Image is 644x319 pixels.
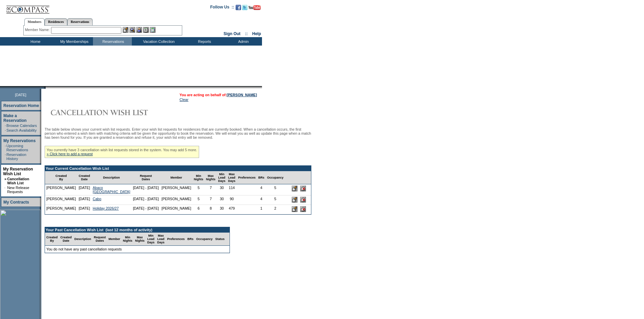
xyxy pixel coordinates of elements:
[93,206,119,210] a: Holiday 2026/27
[217,171,227,184] td: Min Lead Days
[227,205,237,214] td: 479
[5,144,6,152] td: ·
[300,197,306,203] input: Delete this Request
[132,37,184,46] td: Vacation Collection
[227,184,237,195] td: 114
[133,197,159,201] nobr: [DATE] - [DATE]
[237,171,257,184] td: Preferences
[7,186,29,194] a: New Release Requests
[5,153,6,161] td: ·
[6,153,26,161] a: Reservation History
[129,27,135,33] img: View
[166,233,186,246] td: Preferences
[195,233,214,246] td: Occupancy
[46,86,46,89] img: blank.gif
[227,93,257,97] a: [PERSON_NAME]
[3,138,35,143] a: My Reservations
[146,233,156,246] td: Min Lead Days
[266,184,285,195] td: 5
[205,205,217,214] td: 8
[45,184,77,195] td: [PERSON_NAME]
[205,195,217,205] td: 7
[45,166,311,171] td: Your Current Cancellation Wish List
[186,233,195,246] td: BRs
[7,177,29,185] a: Cancellation Wish List
[257,195,266,205] td: 4
[266,171,285,184] td: Occupancy
[123,27,128,33] img: b_edit.gif
[93,233,108,246] td: Request Dates
[156,233,166,246] td: Max Lead Days
[214,233,226,246] td: Status
[45,195,77,205] td: [PERSON_NAME]
[4,177,6,181] b: »
[180,93,257,97] span: You are acting on behalf of:
[136,27,142,33] img: Impersonate
[133,186,159,190] nobr: [DATE] - [DATE]
[3,103,39,108] a: Reservation Home
[257,171,266,184] td: BRs
[24,18,45,26] a: Members
[242,5,247,10] img: Follow us on Twitter
[5,124,6,128] td: ·
[300,206,306,212] input: Delete this Request
[210,4,234,12] td: Follow Us ::
[3,167,33,176] a: My Reservation Wish List
[54,37,93,46] td: My Memberships
[292,186,297,191] input: Edit this Request
[6,128,37,132] a: Search Availability
[45,171,77,184] td: Created By
[45,146,199,158] div: You currently have 3 cancellation wish list requests stored in the system. You may add 5 more.
[77,195,92,205] td: [DATE]
[93,186,130,194] a: Abaco [GEOGRAPHIC_DATA]
[192,205,205,214] td: 6
[134,233,146,246] td: Max Nights
[217,184,227,195] td: 30
[132,171,160,184] td: Request Dates
[143,27,149,33] img: Reservations
[45,106,180,119] img: Cancellation Wish List
[45,233,59,246] td: Created By
[73,233,93,246] td: Description
[205,184,217,195] td: 7
[93,197,101,201] a: Cabo
[47,152,93,156] a: » Click here to add a request
[15,37,54,46] td: Home
[6,124,37,128] a: Browse Calendars
[107,233,122,246] td: Member
[6,144,28,152] a: Upcoming Reservations
[45,127,311,261] div: The table below shows your current wish list requests. Enter your wish list requests for residenc...
[77,184,92,195] td: [DATE]
[236,7,241,11] a: Become our fan on Facebook
[223,37,262,46] td: Admin
[93,37,132,46] td: Reservations
[192,184,205,195] td: 5
[223,31,240,36] a: Sign Out
[5,128,6,132] td: ·
[15,93,26,97] span: [DATE]
[192,171,205,184] td: Min Nights
[257,205,266,214] td: 1
[184,37,223,46] td: Reports
[4,186,6,194] td: ·
[160,171,193,184] td: Member
[257,184,266,195] td: 4
[236,5,241,10] img: Become our fan on Facebook
[45,246,230,253] td: You do not have any past cancellation requests
[59,233,73,246] td: Created Date
[3,200,29,205] a: My Contracts
[205,171,217,184] td: Max Nights
[192,195,205,205] td: 5
[227,195,237,205] td: 90
[266,205,285,214] td: 2
[45,227,230,233] td: Your Past Cancellation Wish List (last 12 months of activity)
[150,27,156,33] img: b_calculator.gif
[43,86,46,89] img: promoShadowLeftCorner.gif
[242,7,247,11] a: Follow us on Twitter
[133,206,159,210] nobr: [DATE] - [DATE]
[252,31,261,36] a: Help
[122,233,134,246] td: Min Nights
[266,195,285,205] td: 5
[77,171,92,184] td: Created Date
[160,205,193,214] td: [PERSON_NAME]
